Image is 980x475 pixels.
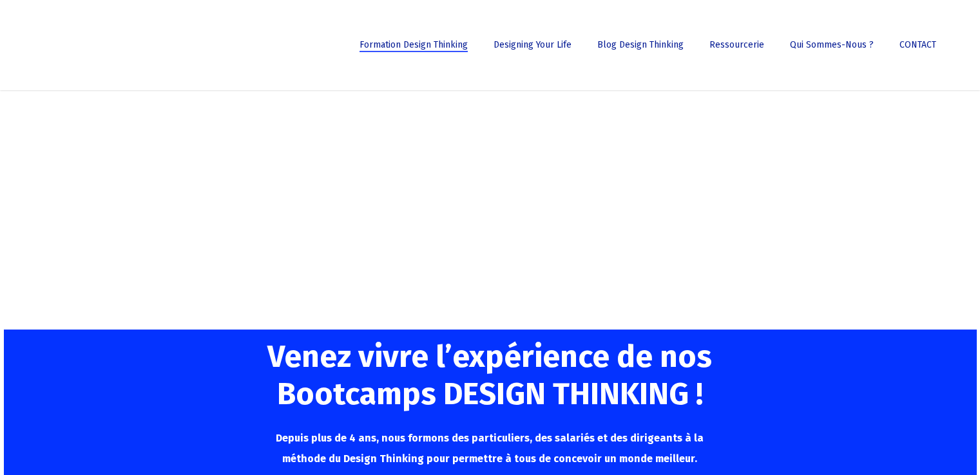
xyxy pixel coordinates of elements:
[597,39,684,50] span: Blog Design Thinking
[893,41,943,50] a: CONTACT
[591,41,690,50] a: Blog Design Thinking
[494,39,572,50] span: Designing Your Life
[360,39,468,50] span: Formation Design Thinking
[703,41,771,50] a: Ressourcerie
[276,432,704,465] span: Depuis plus de 4 ans, nous formons des particuliers, des salariés et des dirigeants à la méthode ...
[899,39,936,50] span: CONTACT
[487,41,578,50] a: Designing Your Life
[18,19,154,71] img: French Future Academy
[267,338,712,413] span: Venez vivre l’expérience de nos Bootcamps DESIGN THINKING !
[783,41,880,50] a: Qui sommes-nous ?
[353,41,474,50] a: Formation Design Thinking
[790,39,874,50] span: Qui sommes-nous ?
[709,39,764,50] span: Ressourcerie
